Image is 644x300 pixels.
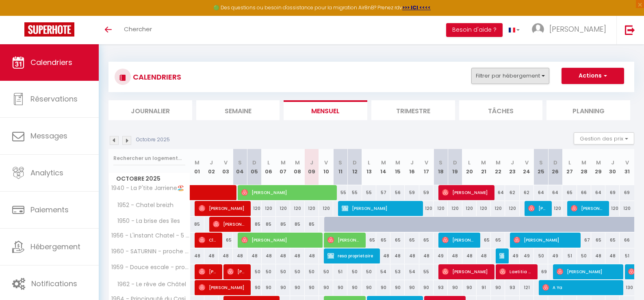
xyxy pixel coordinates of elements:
[368,159,370,166] abbr: L
[376,185,390,200] div: 57
[448,201,462,216] div: 120
[577,149,591,185] th: 28
[110,185,184,191] span: 1940 - La P'tite Jarriene🏖️
[434,201,448,216] div: 120
[276,217,290,232] div: 85
[542,280,618,295] span: A Ya
[195,159,199,166] abbr: M
[381,159,386,166] abbr: M
[532,23,544,35] img: ...
[405,264,419,279] div: 54
[439,159,442,166] abbr: S
[448,280,462,295] div: 90
[491,185,505,200] div: 64
[327,248,375,263] span: resa proprietaire
[319,264,333,279] div: 50
[347,280,362,295] div: 90
[548,248,562,263] div: 49
[534,149,548,185] th: 25
[213,216,246,232] span: [PERSON_NAME]
[620,149,634,185] th: 31
[625,25,635,35] img: logout
[562,248,577,263] div: 51
[548,201,562,216] div: 120
[390,185,405,200] div: 56
[319,149,333,185] th: 10
[319,280,333,295] div: 90
[295,159,300,166] abbr: M
[305,248,319,263] div: 48
[581,159,586,166] abbr: M
[305,201,319,216] div: 120
[505,149,519,185] th: 23
[390,233,405,248] div: 65
[233,149,247,185] th: 04
[477,280,491,295] div: 91
[204,149,219,185] th: 02
[233,248,247,263] div: 48
[591,149,605,185] th: 29
[30,205,69,215] span: Paiements
[477,149,491,185] th: 21
[290,217,304,232] div: 85
[534,185,548,200] div: 64
[526,16,616,44] a: ... [PERSON_NAME]
[30,57,72,67] span: Calendriers
[419,264,434,279] div: 55
[30,168,63,178] span: Analytics
[605,201,620,216] div: 120
[605,248,620,263] div: 48
[390,248,405,263] div: 48
[131,68,181,86] h3: CALENDRIERS
[371,100,455,120] li: Trimestre
[241,185,332,200] span: [PERSON_NAME]
[376,280,390,295] div: 90
[574,132,634,145] button: Gestion des prix
[267,159,270,166] abbr: L
[247,149,262,185] th: 05
[477,248,491,263] div: 48
[402,4,431,11] a: >>> ICI <<<<
[591,233,605,248] div: 65
[471,68,549,84] button: Filtrer par hébergement
[247,264,262,279] div: 50
[419,233,434,248] div: 65
[390,280,405,295] div: 90
[333,264,347,279] div: 51
[219,149,233,185] th: 03
[362,264,376,279] div: 50
[110,280,188,289] span: 1962 - Le rêve de Châtel
[520,248,534,263] div: 49
[290,280,304,295] div: 90
[620,248,634,263] div: 51
[305,149,319,185] th: 09
[625,159,629,166] abbr: V
[347,149,362,185] th: 12
[514,232,575,248] span: [PERSON_NAME]
[30,131,67,141] span: Messages
[262,217,276,232] div: 85
[505,185,519,200] div: 62
[434,280,448,295] div: 93
[462,149,477,185] th: 20
[284,100,367,120] li: Mensuel
[477,233,491,248] div: 65
[491,149,505,185] th: 22
[459,100,543,120] li: Tâches
[520,280,534,295] div: 121
[499,264,533,279] span: Laetitia Bureau
[319,201,333,216] div: 120
[425,159,428,166] abbr: V
[24,22,74,37] img: Super Booking
[196,100,280,120] li: Semaine
[605,149,620,185] th: 30
[281,159,286,166] abbr: M
[419,149,434,185] th: 17
[605,185,620,200] div: 69
[571,201,604,216] span: [PERSON_NAME]
[577,185,591,200] div: 66
[362,185,376,200] div: 55
[511,159,514,166] abbr: J
[525,159,529,166] abbr: V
